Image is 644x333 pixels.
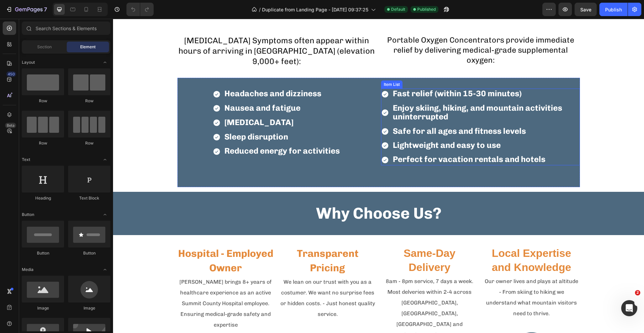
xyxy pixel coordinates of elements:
[370,227,467,256] h2: Local Expertise and Knowledge
[68,250,110,256] div: Button
[22,267,34,273] span: Media
[66,260,159,309] span: [PERSON_NAME] brings 8+ years of healthcare experience as an active Summit County Hospital employ...
[22,98,64,104] div: Row
[605,6,622,13] div: Publish
[280,107,413,117] span: Safe for all ages and fitness levels
[22,212,34,218] span: Button
[68,140,110,146] div: Row
[22,195,64,201] div: Heading
[37,44,52,50] span: Section
[100,154,110,165] span: Toggle open
[280,84,449,103] span: Enjoy skiing, hiking, and mountain activities uninterrupted
[372,259,465,298] span: Our owner lives and plays at altitude - From skiing to hiking we understand what mountain visitor...
[22,157,30,163] span: Text
[44,5,47,13] p: 7
[280,70,409,79] span: Fast relief (within 15-30 minutes)
[262,6,368,13] span: Duplicate from Landing Page - [DATE] 09:37:25
[22,140,64,146] div: Row
[269,63,288,69] div: Item List
[100,57,110,68] span: Toggle open
[184,229,246,255] span: Transparent Pricing
[68,305,110,311] div: Image
[3,3,50,16] button: 7
[599,3,628,16] button: Publish
[80,44,96,50] span: Element
[417,6,436,12] span: Published
[22,21,110,35] input: Search Sections & Elements
[391,6,405,12] span: Default
[22,59,35,65] span: Layout
[65,229,160,255] span: Hospital - Employed Owner
[68,195,110,201] div: Text Block
[575,3,597,16] button: Save
[126,3,154,16] div: Undo/Redo
[6,71,16,77] div: 450
[113,19,644,333] iframe: Design area
[203,185,328,204] strong: Why Choose Us?
[259,6,261,13] span: /
[580,7,591,12] span: Save
[100,209,110,220] span: Toggle open
[22,250,64,256] div: Button
[22,305,64,311] div: Image
[635,290,640,295] span: 2
[167,260,262,298] span: We lean on our trust with you as a costumer. We want no surprise fees or hidden costs. - Just hon...
[273,259,360,319] span: 8am - 8pm service, 7 days a week. Most delveries within 2-4 across [GEOGRAPHIC_DATA], [GEOGRAPHIC...
[68,98,110,104] div: Row
[621,300,637,316] iframe: Intercom live chat
[100,264,110,275] span: Toggle open
[280,135,432,145] span: Perfect for vacation rentals and hotels
[290,228,342,255] span: Same-Day Delivery
[5,123,16,128] div: Beta
[280,121,388,131] span: Lightweight and easy to use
